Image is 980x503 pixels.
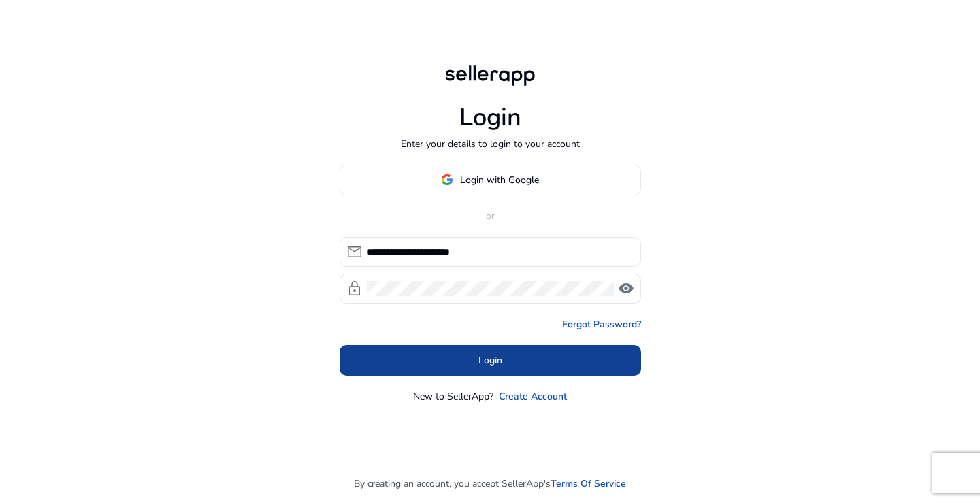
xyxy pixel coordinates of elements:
p: Enter your details to login to your account [401,137,580,151]
span: lock [346,280,363,297]
button: Login [340,345,641,376]
span: Login [478,353,502,368]
a: Forgot Password? [562,317,641,331]
h1: Login [459,103,521,132]
p: New to SellerApp? [413,389,493,404]
span: Login with Google [460,173,539,187]
p: or [340,209,641,223]
span: mail [346,244,363,260]
button: Login with Google [340,165,641,195]
img: google-logo.svg [441,174,453,186]
a: Terms Of Service [551,476,626,491]
span: visibility [618,280,634,297]
a: Create Account [499,389,567,404]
